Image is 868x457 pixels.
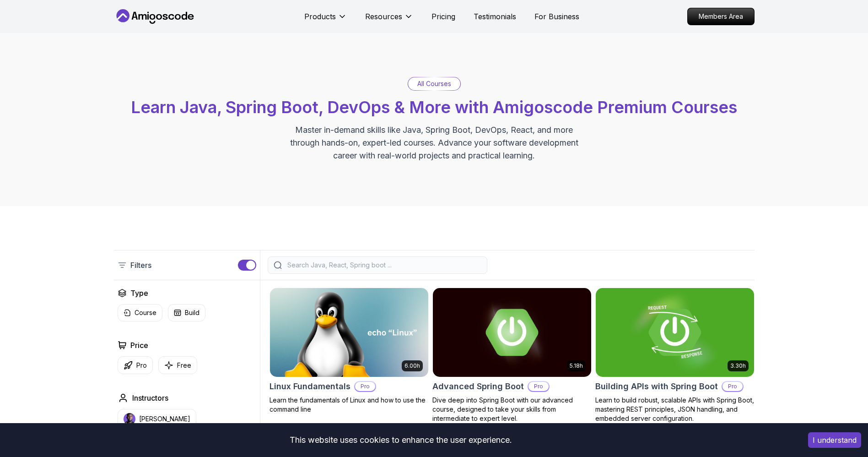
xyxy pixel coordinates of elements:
[118,356,153,374] button: Pro
[404,362,420,370] p: 6.00h
[270,288,429,414] a: Linux Fundamentals card6.00hLinux FundamentalsProLearn the fundamentals of Linux and how to use t...
[270,380,350,393] h2: Linux Fundamentals
[304,11,336,22] p: Products
[168,304,205,321] button: Build
[130,340,148,351] h2: Price
[286,261,481,270] input: Search Java, React, Spring boot ...
[355,382,375,391] p: Pro
[270,288,428,377] img: Linux Fundamentals card
[595,288,755,423] a: Building APIs with Spring Boot card3.30hBuilding APIs with Spring BootProLearn to build robust, s...
[417,79,451,88] p: All Courses
[280,124,588,162] p: Master in-demand skills like Java, Spring Boot, DevOps, React, and more through hands-on, expert-...
[570,362,583,370] p: 5.18h
[132,392,168,403] h2: Instructors
[130,260,151,271] p: Filters
[431,11,455,22] a: Pricing
[722,382,743,391] p: Pro
[687,8,755,25] a: Members Area
[595,396,755,423] p: Learn to build robust, scalable APIs with Spring Boot, mastering REST principles, JSON handling, ...
[433,288,591,377] img: Advanced Spring Boot card
[135,308,156,317] p: Course
[177,361,191,370] p: Free
[432,396,592,423] p: Dive deep into Spring Boot with our advanced course, designed to take your skills from intermedia...
[688,8,754,25] p: Members Area
[139,414,190,424] p: [PERSON_NAME]
[534,11,579,22] a: For Business
[528,382,549,391] p: Pro
[130,288,148,299] h2: Type
[270,396,429,414] p: Learn the fundamentals of Linux and how to use the command line
[7,430,794,450] div: This website uses cookies to enhance the user experience.
[136,361,147,370] p: Pro
[730,362,746,370] p: 3.30h
[124,413,135,425] img: instructor img
[474,11,516,22] a: Testimonials
[304,11,347,29] button: Products
[131,97,737,117] span: Learn Java, Spring Boot, DevOps & More with Amigoscode Premium Courses
[365,11,413,29] button: Resources
[365,11,402,22] p: Resources
[185,308,199,317] p: Build
[808,432,861,448] button: Accept cookies
[432,380,524,393] h2: Advanced Spring Boot
[596,288,754,377] img: Building APIs with Spring Boot card
[118,409,196,429] button: instructor img[PERSON_NAME]
[432,288,592,423] a: Advanced Spring Boot card5.18hAdvanced Spring BootProDive deep into Spring Boot with our advanced...
[158,356,197,374] button: Free
[118,304,162,321] button: Course
[595,380,718,393] h2: Building APIs with Spring Boot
